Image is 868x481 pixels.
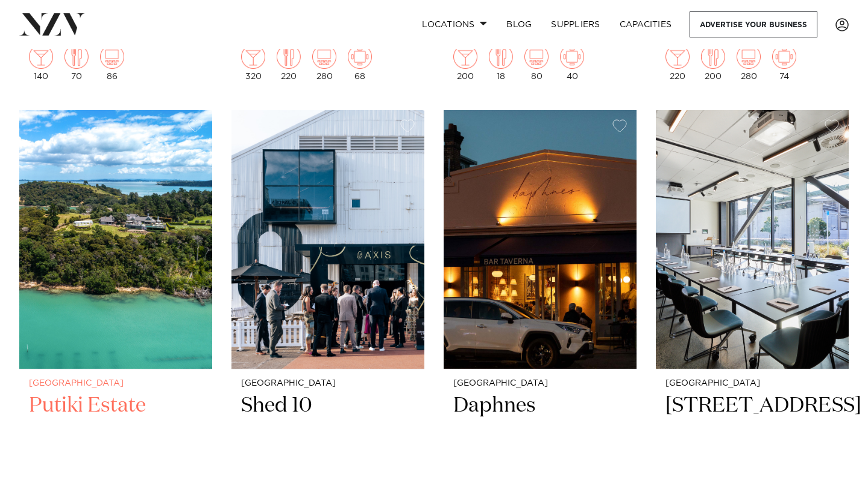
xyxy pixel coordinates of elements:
[560,45,584,81] div: 40
[29,379,203,388] small: [GEOGRAPHIC_DATA]
[701,45,725,81] div: 200
[241,45,265,81] div: 320
[497,11,541,37] a: BLOG
[29,392,203,474] h2: Putiki Estate
[524,45,549,81] div: 80
[19,110,212,369] img: Aerial view of Putiki Estate on Waiheke Island
[444,110,637,369] img: Exterior of Daphnes in Ponsonby
[665,392,839,474] h2: [STREET_ADDRESS]
[100,45,124,81] div: 86
[453,379,627,388] small: [GEOGRAPHIC_DATA]
[610,11,682,37] a: Capacities
[489,45,513,69] img: dining.png
[453,45,477,69] img: cocktail.png
[453,45,477,81] div: 200
[29,45,53,81] div: 140
[665,45,690,81] div: 220
[690,11,817,37] a: Advertise your business
[241,45,265,69] img: cocktail.png
[560,45,584,69] img: meeting.png
[241,379,415,388] small: [GEOGRAPHIC_DATA]
[665,379,839,388] small: [GEOGRAPHIC_DATA]
[737,45,761,69] img: theatre.png
[19,13,85,35] img: nzv-logo.png
[665,45,690,69] img: cocktail.png
[412,11,497,37] a: Locations
[277,45,301,69] img: dining.png
[64,45,89,81] div: 70
[64,45,89,69] img: dining.png
[312,45,336,69] img: theatre.png
[453,392,627,474] h2: Daphnes
[100,45,124,69] img: theatre.png
[489,45,513,81] div: 18
[524,45,549,69] img: theatre.png
[241,392,415,474] h2: Shed 10
[541,11,609,37] a: SUPPLIERS
[701,45,725,69] img: dining.png
[277,45,301,81] div: 220
[348,45,372,69] img: meeting.png
[772,45,796,81] div: 74
[737,45,761,81] div: 280
[348,45,372,81] div: 68
[312,45,336,81] div: 280
[29,45,53,69] img: cocktail.png
[772,45,796,69] img: meeting.png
